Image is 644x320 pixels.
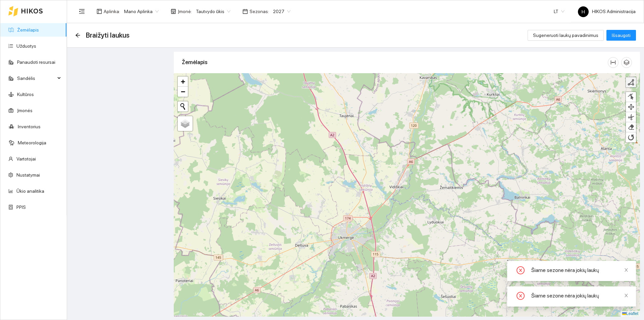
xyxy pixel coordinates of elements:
[608,60,618,65] span: column-width
[124,6,159,16] span: Mano Aplinka
[97,9,102,14] span: layout
[17,72,55,85] span: Sandėlis
[18,140,46,145] a: Meteorologija
[17,92,34,97] a: Kultūros
[273,6,290,16] span: 2027
[181,77,185,86] span: +
[554,6,565,16] span: LT
[178,77,188,87] a: Zoom in
[582,6,585,17] span: H
[626,102,636,112] div: Drag Layers
[622,311,638,316] a: Leaflet
[178,101,188,111] button: Initiate a new search
[171,9,176,14] span: shop
[531,266,628,274] div: Šiame sezone nėra jokių laukų
[178,116,193,131] a: Layers
[196,6,230,16] span: Tautvydo ūkis
[517,292,525,301] span: close-circle
[86,30,129,41] span: Braižyti laukus
[17,108,33,113] a: Įmonės
[182,53,608,72] div: Žemėlapis
[528,30,604,41] button: Sugeneruoti laukų pavadinimus
[243,9,248,14] span: calendar
[16,204,26,210] a: PPIS
[626,92,636,102] div: Edit Layers
[624,268,629,272] span: close
[75,33,80,38] div: Atgal
[178,8,192,15] span: Įmonė :
[17,59,55,65] a: Panaudoti resursai
[624,293,629,298] span: close
[75,5,89,18] button: menu-fold
[16,43,36,49] a: Užduotys
[533,32,598,39] span: Sugeneruoti laukų pavadinimus
[626,132,636,142] div: Rotate Layers
[16,172,40,178] a: Nustatymai
[16,188,44,194] a: Ūkio analitika
[178,87,188,97] a: Zoom out
[79,8,85,14] span: menu-fold
[17,27,39,33] a: Žemėlapis
[181,87,185,96] span: −
[517,266,525,276] span: close-circle
[104,8,120,15] span: Aplinka :
[531,292,628,300] div: Šiame sezone nėra jokių laukų
[578,9,636,14] span: HIKOS Administracija
[16,156,36,162] a: Vartotojai
[606,30,636,41] button: Išsaugoti
[18,124,41,129] a: Inventorius
[626,112,636,122] div: Cut Layers
[612,32,631,39] span: Išsaugoti
[626,77,636,87] div: Draw Polygons
[608,57,619,68] button: column-width
[626,122,636,132] div: Remove Layers
[75,33,80,38] span: arrow-left
[250,8,269,15] span: Sezonas :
